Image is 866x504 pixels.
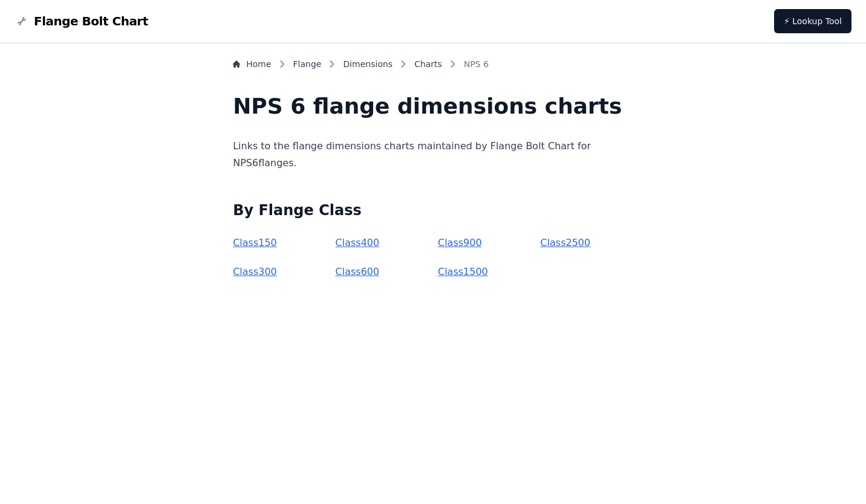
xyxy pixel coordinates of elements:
a: Flange [293,58,322,70]
a: Class300 [233,266,277,277]
span: NPS 6 [464,58,489,70]
a: Home [233,58,271,70]
a: Class150 [233,237,277,248]
a: Class400 [336,237,380,248]
nav: Breadcrumb [233,58,633,75]
h1: NPS 6 flange dimensions charts [233,94,633,118]
h2: By Flange Class [233,201,633,220]
a: ⚡ Lookup Tool [774,9,851,33]
a: Class900 [438,237,482,248]
a: Class2500 [540,237,590,248]
p: Links to the flange dimensions charts maintained by Flange Bolt Chart for NPS 6 flanges. [233,138,633,172]
span: Flange Bolt Chart [34,13,148,30]
a: Class600 [336,266,380,277]
a: Flange Bolt Chart LogoFlange Bolt Chart [15,13,148,30]
a: Class1500 [438,266,488,277]
img: Flange Bolt Chart Logo [15,14,29,28]
a: Dimensions [343,58,392,70]
a: Charts [414,58,442,70]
